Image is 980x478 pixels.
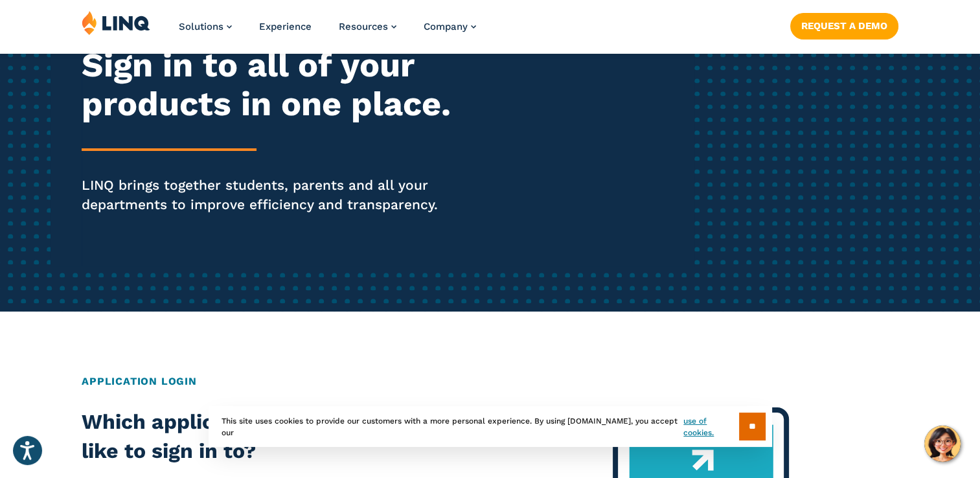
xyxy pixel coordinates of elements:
[790,10,898,39] nav: Button Navigation
[179,10,476,53] nav: Primary Navigation
[82,374,898,389] h2: Application Login
[424,21,468,32] span: Company
[209,406,772,447] div: This site uses cookies to provide our customers with a more personal experience. By using [DOMAIN...
[339,21,388,32] span: Resources
[424,21,476,32] a: Company
[82,407,407,466] h2: Which application would you like to sign in to?
[82,176,459,214] p: LINQ brings together students, parents and all your departments to improve efficiency and transpa...
[339,21,396,32] a: Resources
[82,10,150,35] img: LINQ | K‑12 Software
[179,21,232,32] a: Solutions
[790,13,898,39] a: Request a Demo
[82,46,459,124] h2: Sign in to all of your products in one place.
[179,21,223,32] span: Solutions
[683,415,738,438] a: use of cookies.
[924,426,961,462] button: Hello, have a question? Let’s chat.
[259,21,312,32] a: Experience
